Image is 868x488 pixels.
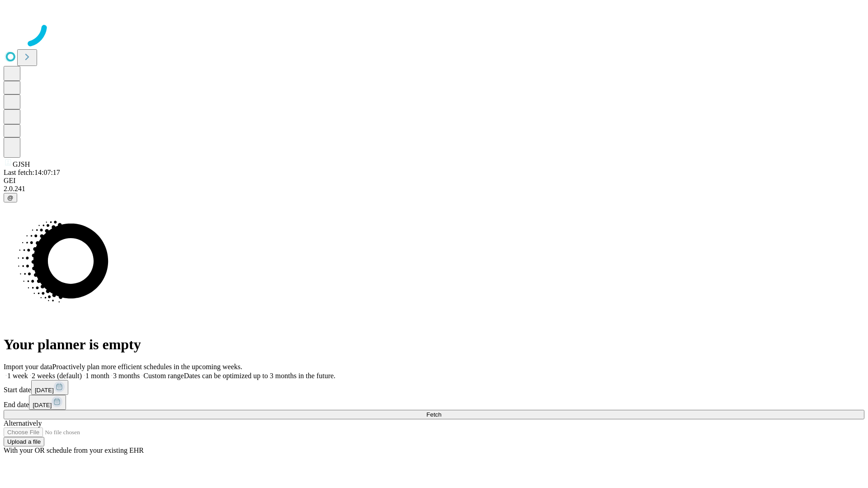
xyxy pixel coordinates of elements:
[4,336,864,353] h1: Your planner is empty
[4,410,864,419] button: Fetch
[29,395,66,410] button: [DATE]
[4,419,42,427] span: Alternatively
[52,363,242,371] span: Proactively plan more efficient schedules in the upcoming weeks.
[7,372,28,380] span: 1 week
[4,380,864,395] div: Start date
[113,372,140,380] span: 3 months
[4,395,864,410] div: End date
[13,160,30,168] span: GJSH
[184,372,335,380] span: Dates can be optimized up to 3 months in the future.
[4,185,864,193] div: 2.0.241
[426,411,441,418] span: Fetch
[32,372,82,380] span: 2 weeks (default)
[7,194,14,201] span: @
[4,437,44,446] button: Upload a file
[31,380,68,395] button: [DATE]
[4,446,144,454] span: With your OR schedule from your existing EHR
[85,372,109,380] span: 1 month
[4,177,864,185] div: GEI
[33,402,52,408] span: [DATE]
[35,387,54,394] span: [DATE]
[4,169,60,176] span: Last fetch: 14:07:17
[4,193,17,202] button: @
[143,372,184,380] span: Custom range
[4,363,52,371] span: Import your data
